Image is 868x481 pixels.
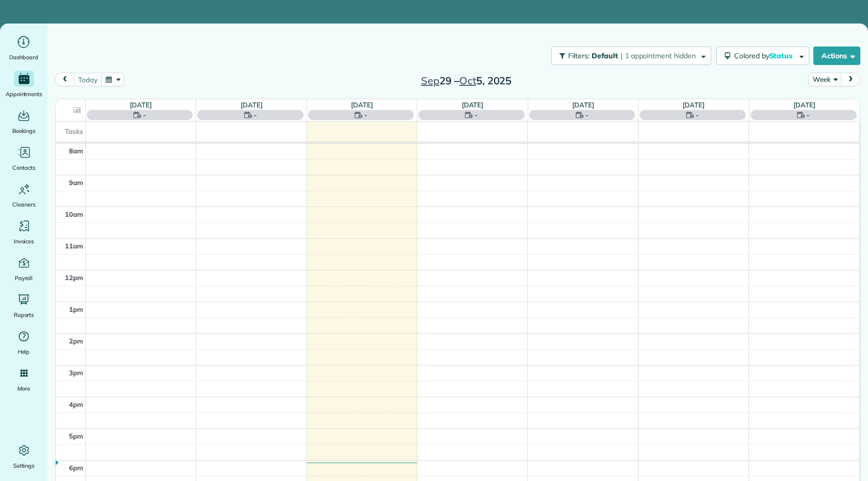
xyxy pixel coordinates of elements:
[6,89,42,99] span: Appointments
[813,47,860,65] button: Actions
[769,51,794,60] span: Status
[585,110,589,120] span: -
[69,178,83,187] span: 9am
[17,383,30,394] span: More
[4,291,43,320] a: Reports
[69,147,83,155] span: 8am
[241,101,263,109] a: [DATE]
[18,347,30,357] span: Help
[4,218,43,246] a: Invoices
[12,126,36,136] span: Bookings
[551,47,711,65] button: Filters: Default | 1 appointment hidden
[55,73,75,86] button: prev
[351,101,373,109] a: [DATE]
[403,75,530,86] h2: 29 – 5, 2025
[421,74,439,87] span: Sep
[4,328,43,357] a: Help
[69,369,83,377] span: 3pm
[69,464,83,472] span: 6pm
[69,400,83,408] span: 4pm
[621,51,696,60] span: | 1 appointment hidden
[69,337,83,345] span: 2pm
[15,273,33,283] span: Payroll
[12,163,35,173] span: Contacts
[65,242,83,250] span: 11am
[69,432,83,440] span: 5pm
[4,107,43,136] a: Bookings
[9,52,38,62] span: Dashboard
[4,34,43,62] a: Dashboard
[807,110,810,120] span: -
[475,110,478,120] span: -
[4,71,43,99] a: Appointments
[143,110,146,120] span: -
[683,101,705,109] a: [DATE]
[4,442,43,471] a: Settings
[572,101,594,109] a: [DATE]
[14,310,34,320] span: Reports
[808,73,841,86] button: Week
[793,101,815,109] a: [DATE]
[592,51,619,60] span: Default
[69,305,83,313] span: 1pm
[13,461,35,471] span: Settings
[364,110,367,120] span: -
[130,101,152,109] a: [DATE]
[546,47,711,65] a: Filters: Default | 1 appointment hidden
[4,181,43,210] a: Cleaners
[4,144,43,173] a: Contacts
[4,255,43,283] a: Payroll
[734,51,796,60] span: Colored by
[254,110,257,120] span: -
[716,47,809,65] button: Colored byStatus
[462,101,484,109] a: [DATE]
[568,51,590,60] span: Filters:
[65,273,83,282] span: 12pm
[65,210,83,218] span: 10am
[12,199,35,210] span: Cleaners
[74,73,102,86] button: today
[841,73,860,86] button: next
[696,110,699,120] span: -
[459,74,476,87] span: Oct
[14,236,34,246] span: Invoices
[65,127,83,135] span: Tasks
